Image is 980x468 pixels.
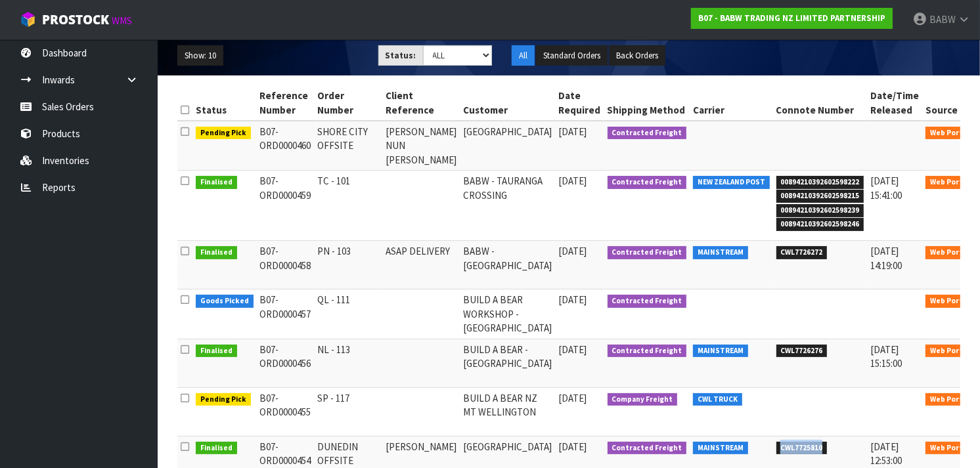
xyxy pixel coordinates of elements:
[42,11,109,28] span: ProStock
[776,190,864,203] span: 00894210392602598215
[776,176,864,189] span: 00894210392602598222
[460,241,556,289] td: BABW - [GEOGRAPHIC_DATA]
[556,85,604,121] th: Date Required
[20,11,36,28] img: cube-alt.png
[922,85,977,121] th: Source
[559,245,587,257] span: [DATE]
[608,246,687,259] span: Contracted Freight
[773,85,868,121] th: Connote Number
[196,127,251,140] span: Pending Pick
[460,387,556,436] td: BUILD A BEAR NZ MT WELLINGTON
[925,295,974,308] span: Web Portal
[257,387,315,436] td: B07-ORD0000455
[925,127,974,140] span: Web Portal
[460,85,556,121] th: Customer
[386,50,416,61] strong: Status:
[776,204,864,217] span: 00894210392602598239
[257,241,315,289] td: B07-ORD0000458
[690,85,773,121] th: Carrier
[315,121,383,171] td: SHORE CITY OFFSITE
[383,241,460,289] td: ASAP DELIVERY
[870,343,902,370] span: [DATE] 15:15:00
[776,218,864,231] span: 00894210392602598246
[512,45,535,66] button: All
[196,246,237,259] span: Finalised
[177,45,223,66] button: Show: 10
[608,295,687,308] span: Contracted Freight
[925,345,974,358] span: Web Portal
[536,45,608,66] button: Standard Orders
[776,246,828,259] span: CWL7726272
[196,393,251,406] span: Pending Pick
[315,241,383,289] td: PN - 103
[196,442,237,455] span: Finalised
[383,121,460,171] td: [PERSON_NAME] NUN [PERSON_NAME]
[315,387,383,436] td: SP - 117
[460,289,556,339] td: BUILD A BEAR WORKSHOP - [GEOGRAPHIC_DATA]
[383,85,460,121] th: Client Reference
[925,246,974,259] span: Web Portal
[608,393,678,406] span: Company Freight
[315,289,383,339] td: QL - 111
[693,393,742,406] span: CWL TRUCK
[460,339,556,387] td: BUILD A BEAR - [GEOGRAPHIC_DATA]
[257,85,315,121] th: Reference Number
[315,339,383,387] td: NL - 113
[559,440,587,453] span: [DATE]
[693,442,748,455] span: MAINSTREAM
[608,176,687,189] span: Contracted Freight
[196,176,237,189] span: Finalised
[315,85,383,121] th: Order Number
[925,393,974,406] span: Web Portal
[776,442,828,455] span: CWL7725810
[257,339,315,387] td: B07-ORD0000456
[559,175,587,187] span: [DATE]
[112,14,132,27] small: WMS
[698,12,885,24] strong: B07 - BABW TRADING NZ LIMITED PARTNERSHIP
[608,127,687,140] span: Contracted Freight
[693,246,748,259] span: MAINSTREAM
[608,442,687,455] span: Contracted Freight
[559,125,587,138] span: [DATE]
[196,345,237,358] span: Finalised
[559,293,587,306] span: [DATE]
[870,245,902,271] span: [DATE] 14:19:00
[257,289,315,339] td: B07-ORD0000457
[257,171,315,241] td: B07-ORD0000459
[559,343,587,356] span: [DATE]
[870,440,902,467] span: [DATE] 12:53:00
[608,345,687,358] span: Contracted Freight
[460,171,556,241] td: BABW - TAURANGA CROSSING
[257,121,315,171] td: B07-ORD0000460
[196,295,254,308] span: Goods Picked
[925,442,974,455] span: Web Portal
[776,345,828,358] span: CWL7726276
[693,176,770,189] span: NEW ZEALAND POST
[929,13,956,26] span: BABW
[925,176,974,189] span: Web Portal
[604,85,690,121] th: Shipping Method
[460,121,556,171] td: [GEOGRAPHIC_DATA]
[559,392,587,404] span: [DATE]
[315,171,383,241] td: TC - 101
[192,85,257,121] th: Status
[693,345,748,358] span: MAINSTREAM
[870,175,902,201] span: [DATE] 15:41:00
[609,45,665,66] button: Back Orders
[867,85,922,121] th: Date/Time Released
